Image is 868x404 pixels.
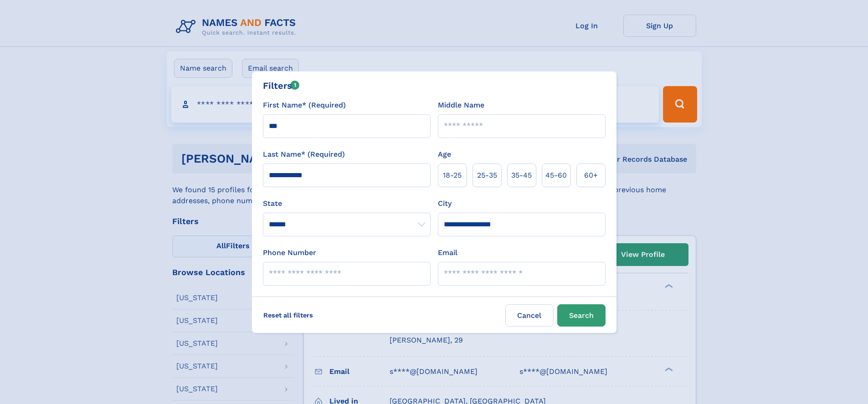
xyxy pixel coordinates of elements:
label: Cancel [505,304,554,327]
label: Phone Number [263,247,316,258]
button: Search [557,304,606,327]
span: 35‑45 [511,170,532,181]
label: State [263,198,431,209]
label: Middle Name [438,100,484,111]
span: 18‑25 [443,170,462,181]
label: Reset all filters [257,304,319,326]
span: 45‑60 [545,170,567,181]
span: 60+ [584,170,598,181]
label: Age [438,149,451,160]
div: Filters [263,79,300,92]
label: First Name* (Required) [263,100,346,111]
label: Email [438,247,457,258]
label: City [438,198,452,209]
label: Last Name* (Required) [263,149,345,160]
span: 25‑35 [477,170,497,181]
